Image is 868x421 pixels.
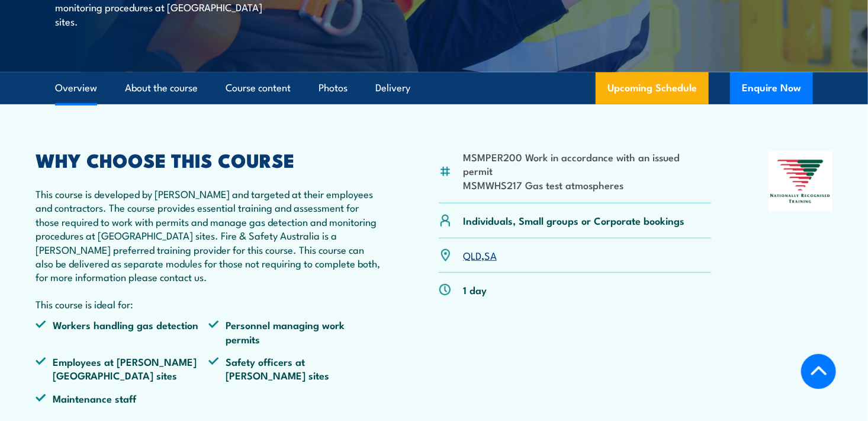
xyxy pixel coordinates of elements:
p: Individuals, Small groups or Corporate bookings [463,213,684,227]
button: Enquire Now [730,72,813,104]
a: QLD [463,248,481,262]
li: Employees at [PERSON_NAME][GEOGRAPHIC_DATA] sites [36,355,208,382]
p: , [463,248,497,262]
img: Nationally Recognised Training logo. [769,151,832,212]
a: About the course [125,72,198,104]
a: Photos [319,72,348,104]
li: MSMWHS217 Gas test atmospheres [463,178,711,192]
p: This course is ideal for: [36,297,381,311]
a: Course content [226,72,291,104]
li: Personnel managing work permits [208,318,381,346]
p: 1 day [463,283,487,296]
a: Overview [55,72,97,104]
li: Workers handling gas detection [36,318,208,346]
a: Upcoming Schedule [596,72,709,104]
p: This course is developed by [PERSON_NAME] and targeted at their employees and contractors. The co... [36,187,381,284]
h2: WHY CHOOSE THIS COURSE [36,151,381,168]
a: SA [484,248,497,262]
a: Delivery [375,72,410,104]
li: Maintenance staff [36,391,208,405]
li: Safety officers at [PERSON_NAME] sites [208,355,381,382]
li: MSMPER200 Work in accordance with an issued permit [463,150,711,178]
